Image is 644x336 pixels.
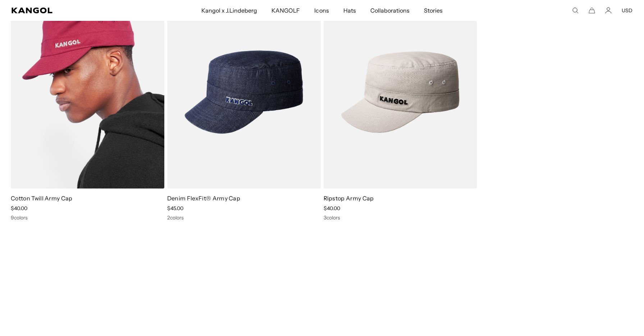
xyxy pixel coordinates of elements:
button: Cart [589,7,595,14]
button: USD [622,7,632,14]
div: 3 colors [324,214,477,221]
span: $40.00 [324,205,340,212]
a: Account [605,7,612,14]
div: 2 colors [167,214,321,221]
a: Denim FlexFit® Army Cap [167,195,240,202]
span: $45.00 [167,205,183,212]
a: Kangol [12,8,133,13]
a: Cotton Twill Army Cap [11,195,73,202]
div: 9 colors [11,214,164,221]
summary: Search here [572,7,579,14]
span: $40.00 [11,205,27,212]
a: Ripstop Army Cap [324,195,374,202]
